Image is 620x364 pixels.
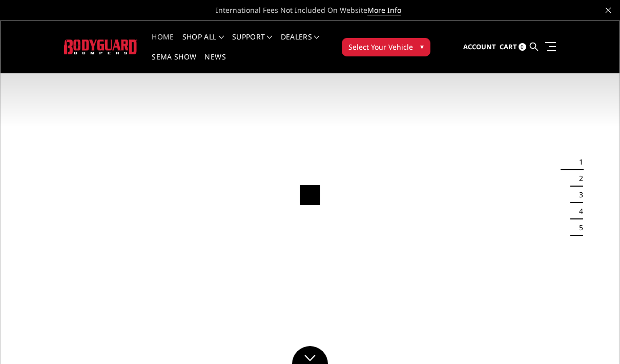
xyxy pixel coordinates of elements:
[463,42,496,51] span: Account
[182,33,224,53] a: shop all
[232,33,273,53] a: Support
[152,53,196,73] a: SEMA Show
[573,187,583,204] button: 3 of 5
[573,203,583,219] button: 4 of 5
[348,42,413,52] span: Select Your Vehicle
[152,33,174,53] a: Home
[64,39,137,54] img: BODYGUARD BUMPERS
[519,43,526,51] span: 0
[573,154,583,171] button: 1 of 5
[500,42,517,51] span: Cart
[463,33,496,61] a: Account
[292,346,328,364] a: Click to Down
[204,53,225,73] a: News
[573,171,583,187] button: 2 of 5
[420,41,424,52] span: ▾
[281,33,320,53] a: Dealers
[573,219,583,236] button: 5 of 5
[342,38,430,56] button: Select Your Vehicle
[367,5,401,15] a: More Info
[500,33,526,61] a: Cart 0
